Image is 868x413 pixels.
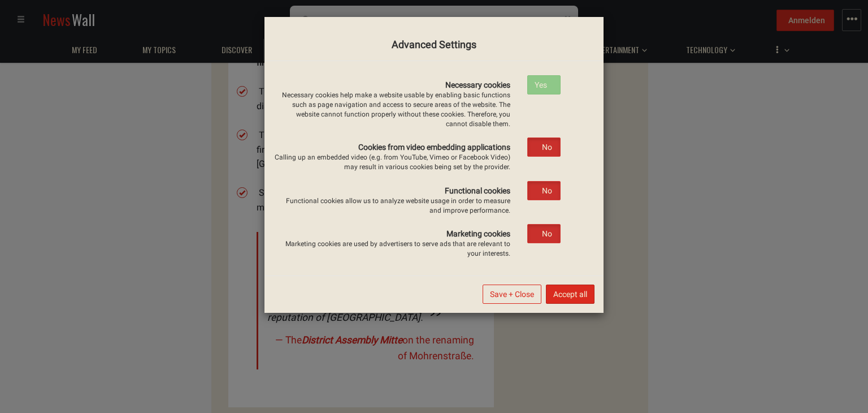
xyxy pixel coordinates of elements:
label: No [528,138,560,156]
label: Cookies from video embedding applications [265,137,519,172]
div: Marketing cookies are used by advertisers to serve ads that are relevant to your interests. [274,239,510,259]
label: No [528,225,560,243]
label: No [528,182,560,200]
button: Accept all [546,285,594,304]
h4: Advanced Settings [274,37,594,52]
div: Necessary cookies help make a website usable by enabling basic functions such as page navigation ... [274,91,510,130]
label: Yes [528,76,560,94]
button: Save + Close [483,285,541,304]
label: Functional cookies [265,181,519,216]
label: Marketing cookies [265,224,519,259]
div: Calling up an embedded video (e.g. from YouTube, Vimeo or Facebook Video) may result in various c... [274,153,510,172]
div: Functional cookies allow us to analyze website usage in order to measure and improve performance. [274,196,510,216]
label: Necessary cookies [265,75,519,130]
